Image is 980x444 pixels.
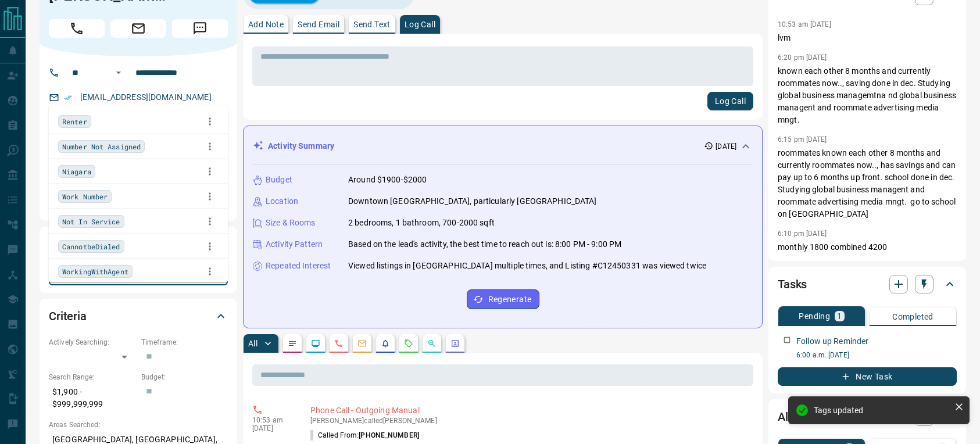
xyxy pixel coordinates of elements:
[405,20,435,28] p: Log Call
[266,174,292,186] p: Budget
[348,217,495,229] p: 2 bedrooms, 1 bathroom, 700-2000 sqft
[80,92,212,102] a: [EMAIL_ADDRESS][DOMAIN_NAME]
[778,407,808,426] h2: Alerts
[814,406,950,415] div: Tags updated
[49,372,135,382] p: Search Range:
[310,417,749,425] p: [PERSON_NAME] called [PERSON_NAME]
[110,19,166,38] span: Email
[62,191,108,202] span: Work Number
[49,337,135,348] p: Actively Searching:
[288,339,297,348] svg: Notes
[778,53,827,62] p: 6:20 pm [DATE]
[357,339,367,348] svg: Emails
[62,241,120,252] span: CannotbeDialed
[778,20,831,28] p: 10:53 am [DATE]
[62,141,141,152] span: Number Not Assigned
[248,339,257,348] p: All
[252,424,293,432] p: [DATE]
[49,19,105,38] span: Call
[778,275,807,293] h2: Tasks
[778,241,957,253] p: monthly 1800 combined 4200
[49,420,228,430] p: Areas Searched:
[796,335,868,348] p: Follow up Reminder
[266,195,298,207] p: Location
[266,238,323,250] p: Activity Pattern
[796,350,957,360] p: 6:00 a.m. [DATE]
[62,116,87,127] span: Renter
[268,140,334,152] p: Activity Summary
[49,302,228,330] div: Criteria
[266,260,331,272] p: Repeated Interest
[348,174,427,186] p: Around $1900-$2000
[112,66,126,80] button: Open
[778,367,957,386] button: New Task
[266,217,316,229] p: Size & Rooms
[427,339,437,348] svg: Opportunities
[62,166,91,177] span: Niagara
[778,403,957,431] div: Alerts
[248,20,284,28] p: Add Note
[49,382,135,414] p: $1,900 - $999,999,999
[359,431,419,439] span: [PHONE_NUMBER]
[348,238,621,250] p: Based on the lead's activity, the best time to reach out is: 8:00 PM - 9:00 PM
[778,147,957,220] p: roommates known each other 8 months and currently roommates now.., has savings and can pay up to ...
[799,312,830,320] p: Pending
[778,135,827,144] p: 6:15 pm [DATE]
[334,339,344,348] svg: Calls
[778,230,827,238] p: 6:10 pm [DATE]
[778,270,957,298] div: Tasks
[348,195,597,207] p: Downtown [GEOGRAPHIC_DATA], particularly [GEOGRAPHIC_DATA]
[381,339,390,348] svg: Listing Alerts
[353,20,391,28] p: Send Text
[310,404,749,417] p: Phone Call - Outgoing Manual
[778,32,957,44] p: lvm
[62,216,120,227] span: Not In Service
[348,260,706,272] p: Viewed listings in [GEOGRAPHIC_DATA] multiple times, and Listing #C12450331 was viewed twice
[208,267,224,284] button: Close
[404,339,413,348] svg: Requests
[49,307,87,325] h2: Criteria
[778,65,957,126] p: known each other 8 months and currently roommates now.., saving done in dec. Studying global busi...
[311,339,320,348] svg: Lead Browsing Activity
[298,20,339,28] p: Send Email
[172,19,228,38] span: Message
[252,416,293,424] p: 10:53 am
[141,372,228,382] p: Budget:
[716,141,736,152] p: [DATE]
[450,339,460,348] svg: Agent Actions
[892,313,933,321] p: Completed
[141,337,228,348] p: Timeframe:
[837,312,842,320] p: 1
[64,94,72,102] svg: Email Verified
[310,430,419,441] p: Called From:
[253,135,753,157] div: Activity Summary[DATE]
[707,92,753,110] button: Log Call
[62,266,128,277] span: WorkingWithAgent
[467,289,539,309] button: Regenerate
